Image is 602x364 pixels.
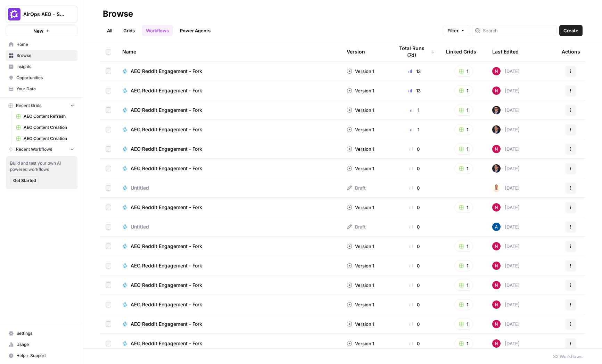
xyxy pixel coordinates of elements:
[454,143,473,155] button: 1
[394,340,435,347] div: 0
[347,146,374,152] div: Version 1
[131,204,202,211] span: AEO Reddit Engagement - Fork
[347,301,374,308] div: Version 1
[131,321,202,328] span: AEO Reddit Engagement - Fork
[492,86,520,95] div: [DATE]
[347,87,374,94] div: Version 1
[10,160,73,173] span: Build and test your own AI powered workflows
[394,282,435,289] div: 0
[492,164,520,173] div: [DATE]
[454,318,473,330] button: 1
[131,282,202,289] span: AEO Reddit Engagement - Fork
[16,102,41,109] span: Recent Grids
[33,27,43,34] span: New
[347,262,374,269] div: Version 1
[8,8,20,20] img: AirOps AEO - Single Brand (Gong) Logo
[492,262,520,270] div: [DATE]
[347,204,374,211] div: Version 1
[142,25,173,36] a: Workflows
[347,184,365,191] div: Draft
[10,176,39,185] button: Get Started
[13,133,77,144] a: AEO Content Creation
[447,27,459,34] span: Filter
[492,106,520,114] div: [DATE]
[454,299,473,310] button: 1
[563,27,578,34] span: Create
[24,113,74,119] span: AEO Content Refresh
[446,42,476,61] div: Linked Grids
[394,107,435,114] div: 1
[122,301,336,308] a: AEO Reddit Engagement - Fork
[131,340,202,347] span: AEO Reddit Engagement - Fork
[16,64,74,70] span: Insights
[122,223,336,230] a: Untitled
[131,68,202,75] span: AEO Reddit Engagement - Fork
[454,241,473,252] button: 1
[492,262,501,270] img: 809rsgs8fojgkhnibtwc28oh1nli
[6,328,77,339] a: Settings
[6,26,77,36] button: New
[122,262,336,269] a: AEO Reddit Engagement - Fork
[122,204,336,211] a: AEO Reddit Engagement - Fork
[394,262,435,269] div: 0
[6,83,77,94] a: Your Data
[454,66,473,77] button: 1
[492,145,520,153] div: [DATE]
[24,124,74,131] span: AEO Content Creation
[454,202,473,213] button: 1
[131,184,149,191] span: Untitled
[492,300,520,309] div: [DATE]
[13,122,77,133] a: AEO Content Creation
[131,301,202,308] span: AEO Reddit Engagement - Fork
[16,75,74,81] span: Opportunities
[492,281,501,289] img: 809rsgs8fojgkhnibtwc28oh1nli
[122,42,336,61] div: Name
[394,321,435,328] div: 0
[347,126,374,133] div: Version 1
[454,124,473,135] button: 1
[122,282,336,289] a: AEO Reddit Engagement - Fork
[6,6,77,23] button: Workspace: AirOps AEO - Single Brand (Gong)
[454,260,473,271] button: 1
[122,87,336,94] a: AEO Reddit Engagement - Fork
[122,126,336,133] a: AEO Reddit Engagement - Fork
[347,282,374,289] div: Version 1
[122,146,336,152] a: AEO Reddit Engagement - Fork
[16,330,74,337] span: Settings
[131,165,202,172] span: AEO Reddit Engagement - Fork
[492,223,501,231] img: he81ibor8lsei4p3qvg4ugbvimgp
[131,87,202,94] span: AEO Reddit Engagement - Fork
[13,111,77,122] a: AEO Content Refresh
[16,52,74,59] span: Browse
[347,68,374,75] div: Version 1
[394,126,435,133] div: 1
[492,125,520,134] div: [DATE]
[559,25,583,36] button: Create
[492,145,501,153] img: 809rsgs8fojgkhnibtwc28oh1nli
[492,339,501,348] img: 809rsgs8fojgkhnibtwc28oh1nli
[492,67,501,75] img: 809rsgs8fojgkhnibtwc28oh1nli
[122,68,336,75] a: AEO Reddit Engagement - Fork
[492,223,520,231] div: [DATE]
[492,320,520,328] div: [DATE]
[394,301,435,308] div: 0
[492,281,520,289] div: [DATE]
[23,11,65,18] span: AirOps AEO - Single Brand (Gong)
[492,67,520,75] div: [DATE]
[6,72,77,83] a: Opportunities
[16,341,74,348] span: Usage
[492,320,501,328] img: 809rsgs8fojgkhnibtwc28oh1nli
[492,42,519,61] div: Last Edited
[492,125,501,134] img: ldmwv53b2lcy2toudj0k1c5n5o6j
[492,203,520,212] div: [DATE]
[394,184,435,191] div: 0
[347,243,374,250] div: Version 1
[6,50,77,61] a: Browse
[347,340,374,347] div: Version 1
[492,106,501,114] img: ldmwv53b2lcy2toudj0k1c5n5o6j
[16,146,52,152] span: Recent Workflows
[553,353,583,360] div: 32 Workflows
[103,8,133,19] div: Browse
[492,242,520,250] div: [DATE]
[394,243,435,250] div: 0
